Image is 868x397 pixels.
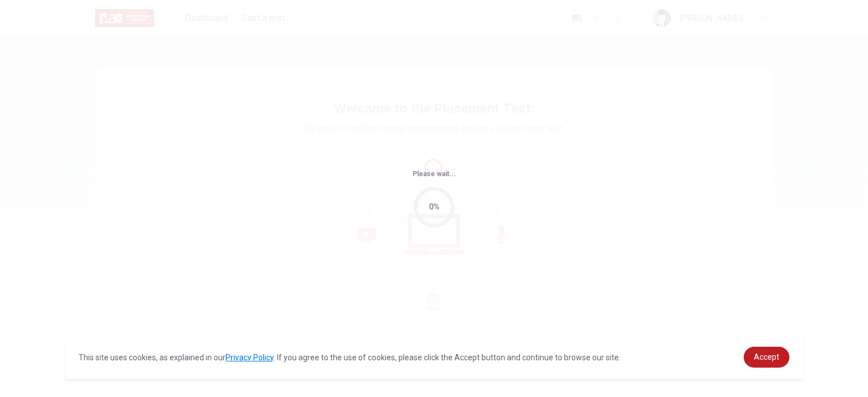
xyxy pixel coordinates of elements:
[225,353,274,362] a: Privacy Policy
[744,347,789,368] a: dismiss cookie message
[429,200,440,213] div: 0%
[413,170,456,178] span: Please wait...
[65,335,803,379] div: cookieconsent
[754,352,779,361] span: Accept
[79,353,620,362] span: This site uses cookies, as explained in our . If you agree to the use of cookies, please click th...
